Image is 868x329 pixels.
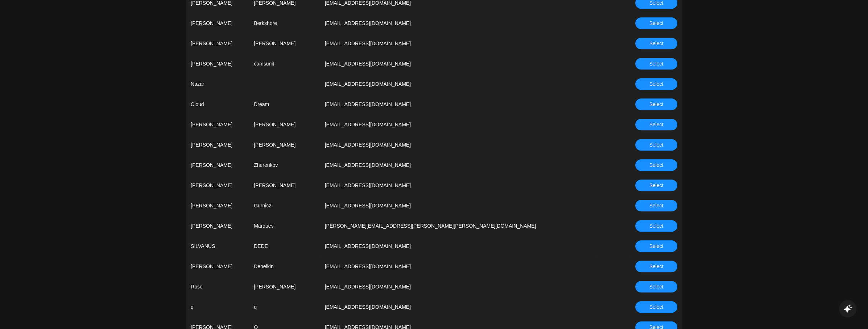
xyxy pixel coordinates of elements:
[635,139,677,151] button: Select
[635,200,677,211] button: Select
[649,181,664,189] span: Select
[635,261,677,272] button: Select
[249,236,321,256] td: DEDE
[186,74,249,94] td: Nazar
[186,297,249,317] td: q
[635,78,677,90] button: Select
[649,60,664,68] span: Select
[635,281,677,292] button: Select
[186,195,249,216] td: [PERSON_NAME]
[249,277,321,297] td: [PERSON_NAME]
[635,180,677,191] button: Select
[321,74,596,94] td: [EMAIL_ADDRESS][DOMAIN_NAME]
[186,256,249,277] td: [PERSON_NAME]
[249,135,321,155] td: [PERSON_NAME]
[249,114,321,135] td: [PERSON_NAME]
[635,159,677,171] button: Select
[649,100,664,108] span: Select
[321,175,596,195] td: [EMAIL_ADDRESS][DOMAIN_NAME]
[649,303,664,311] span: Select
[249,13,321,33] td: Berkshore
[249,155,321,175] td: Zherenkov
[249,195,321,216] td: Gurnicz
[186,13,249,33] td: [PERSON_NAME]
[649,19,664,27] span: Select
[249,54,321,74] td: camsunit
[249,94,321,114] td: Dream
[321,236,596,256] td: [EMAIL_ADDRESS][DOMAIN_NAME]
[635,301,677,313] button: Select
[635,240,677,252] button: Select
[321,297,596,317] td: [EMAIL_ADDRESS][DOMAIN_NAME]
[186,277,249,297] td: Rose
[635,58,677,69] button: Select
[249,216,321,236] td: Marques
[321,114,596,135] td: [EMAIL_ADDRESS][DOMAIN_NAME]
[249,175,321,195] td: [PERSON_NAME]
[635,17,677,29] button: Select
[321,277,596,297] td: [EMAIL_ADDRESS][DOMAIN_NAME]
[249,33,321,54] td: [PERSON_NAME]
[649,161,664,169] span: Select
[186,175,249,195] td: [PERSON_NAME]
[321,54,596,74] td: [EMAIL_ADDRESS][DOMAIN_NAME]
[186,216,249,236] td: [PERSON_NAME]
[649,242,664,250] span: Select
[321,135,596,155] td: [EMAIL_ADDRESS][DOMAIN_NAME]
[321,33,596,54] td: [EMAIL_ADDRESS][DOMAIN_NAME]
[249,297,321,317] td: q
[186,94,249,114] td: Cloud
[649,121,664,128] span: Select
[321,13,596,33] td: [EMAIL_ADDRESS][DOMAIN_NAME]
[649,202,664,210] span: Select
[186,135,249,155] td: [PERSON_NAME]
[186,33,249,54] td: [PERSON_NAME]
[649,283,664,291] span: Select
[186,114,249,135] td: [PERSON_NAME]
[635,119,677,130] button: Select
[321,94,596,114] td: [EMAIL_ADDRESS][DOMAIN_NAME]
[186,54,249,74] td: [PERSON_NAME]
[635,98,677,110] button: Select
[249,256,321,277] td: Deneikin
[635,220,677,232] button: Select
[649,80,664,88] span: Select
[321,256,596,277] td: [EMAIL_ADDRESS][DOMAIN_NAME]
[321,155,596,175] td: [EMAIL_ADDRESS][DOMAIN_NAME]
[649,39,664,47] span: Select
[186,236,249,256] td: SILVANUS
[649,262,664,270] span: Select
[649,222,664,230] span: Select
[321,216,596,236] td: [PERSON_NAME][EMAIL_ADDRESS][PERSON_NAME][PERSON_NAME][DOMAIN_NAME]
[186,155,249,175] td: [PERSON_NAME]
[649,141,664,149] span: Select
[321,195,596,216] td: [EMAIL_ADDRESS][DOMAIN_NAME]
[635,38,677,49] button: Select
